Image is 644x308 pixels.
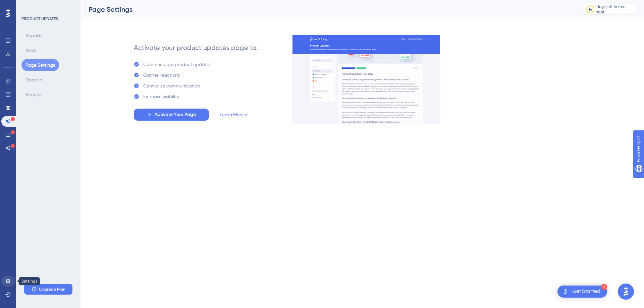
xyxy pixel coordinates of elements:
div: Centralize communication [143,82,200,90]
a: Learn More > [220,111,247,119]
button: Activate Your Page [134,109,209,121]
button: Domain [21,74,46,86]
button: Posts [21,44,40,56]
div: Get Started! [572,288,602,295]
div: Open Get Started! checklist, remaining modules: 3 [557,286,607,298]
div: Communicate product updates [143,60,211,68]
div: Gather reactions [143,71,180,79]
button: Reports [21,29,46,42]
div: Page Settings [89,5,566,14]
div: Increase visibility [143,93,179,101]
button: Page Settings [21,59,59,71]
div: 3 [601,284,607,290]
div: Activate your product updates page to: [134,43,258,52]
button: Upgrade Plan [24,284,72,295]
div: days left in free trial [596,4,634,15]
button: Access [21,88,45,101]
iframe: UserGuiding AI Assistant Launcher [616,282,636,302]
img: 253145e29d1258e126a18a92d52e03bb.gif [292,35,440,124]
img: launcher-image-alternative-text [561,288,570,296]
span: Need Help? [16,2,42,10]
div: PRODUCT UPDATES [21,16,58,21]
span: Upgrade Plan [39,287,65,292]
span: Activate Your Page [155,111,196,119]
div: 14 [589,7,592,12]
